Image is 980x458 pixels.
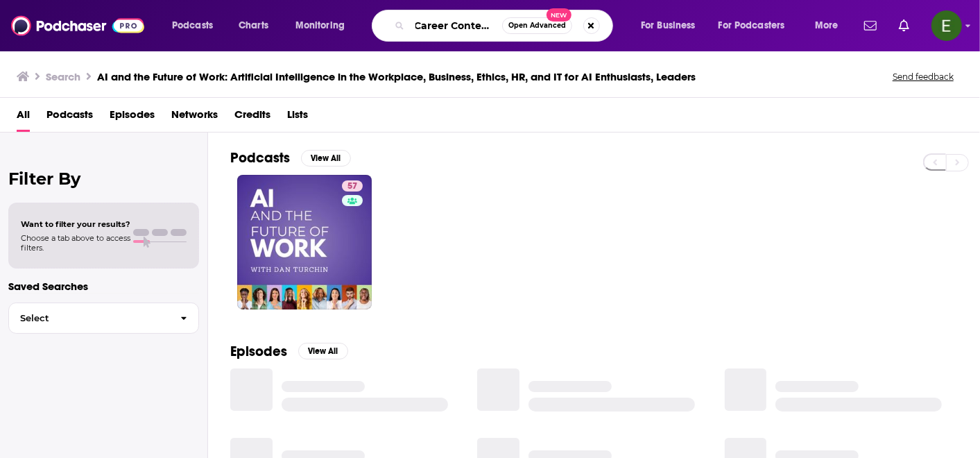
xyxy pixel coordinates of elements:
[110,103,155,132] a: Episodes
[815,16,839,35] span: More
[631,15,713,37] button: open menu
[286,15,363,37] button: open menu
[239,16,268,35] span: Charts
[237,175,372,309] a: 57
[547,8,571,22] span: New
[893,14,915,37] a: Show notifications dropdown
[931,10,962,41] img: User Profile
[230,149,290,167] h2: Podcasts
[287,103,308,132] a: Lists
[46,103,93,132] a: Podcasts
[888,71,958,83] button: Send feedback
[931,10,962,41] button: Show profile menu
[230,343,348,360] a: EpisodesView All
[342,180,363,192] a: 57
[172,16,213,35] span: Podcasts
[295,16,345,35] span: Monitoring
[17,103,30,132] a: All
[8,280,199,293] p: Saved Searches
[11,12,144,39] img: Podchaser - Follow, Share and Rate Podcasts
[21,219,130,229] span: Want to filter your results?
[21,233,130,253] span: Choose a tab above to access filters.
[8,303,199,334] button: Select
[710,15,805,37] button: open menu
[502,17,572,34] button: Open AdvancedNew
[9,314,169,323] span: Select
[859,14,882,37] a: Show notifications dropdown
[298,343,348,359] button: View All
[162,15,231,37] button: open menu
[410,15,502,37] input: Search podcasts, credits, & more...
[385,10,626,42] div: Search podcasts, credits, & more...
[508,22,566,29] span: Open Advanced
[931,10,962,41] span: Logged in as Emily.Kaplan
[641,16,696,35] span: For Business
[301,150,351,167] button: View All
[805,15,856,37] button: open menu
[171,103,218,132] a: Networks
[8,169,199,189] h2: Filter By
[46,70,80,83] h3: Search
[230,15,277,37] a: Charts
[230,149,351,167] a: PodcastsView All
[97,70,696,83] h3: AI and the Future of Work: Artificial Intelligence in the Workplace, Business, Ethics, HR, and IT...
[347,180,357,194] span: 57
[230,343,287,360] h2: Episodes
[719,16,785,35] span: For Podcasters
[234,103,270,132] a: Credits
